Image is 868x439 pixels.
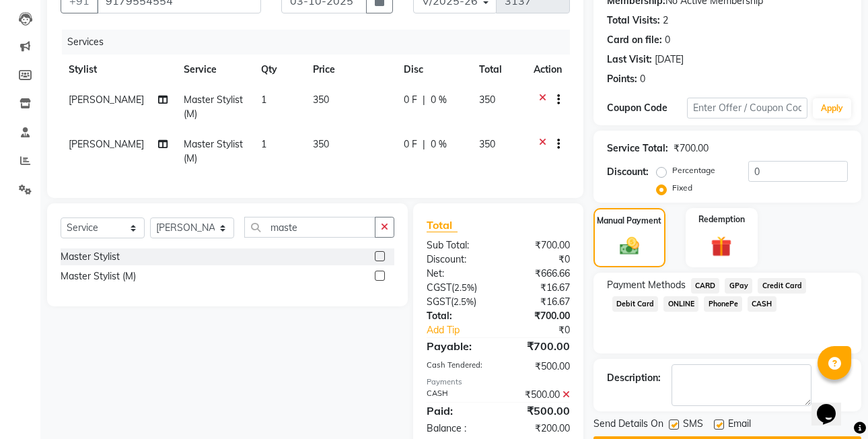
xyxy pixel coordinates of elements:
span: 350 [479,138,495,150]
th: Total [471,55,526,85]
span: ONLINE [663,296,698,312]
th: Stylist [61,55,176,85]
div: 2 [663,13,668,28]
span: Debit Card [612,296,659,312]
span: Send Details On [593,417,663,434]
span: [PERSON_NAME] [69,94,144,106]
div: [DATE] [655,53,684,67]
div: Payable: [417,338,498,354]
span: 0 % [431,137,447,151]
div: CASH [417,388,498,402]
span: 350 [313,94,329,106]
div: ₹700.00 [498,338,579,354]
div: ₹500.00 [498,360,579,374]
div: Coupon Code [607,101,687,115]
label: Manual Payment [597,215,661,227]
div: ( ) [417,295,498,309]
div: Total Visits: [607,13,660,28]
div: Master Stylist [61,250,120,264]
label: Fixed [672,182,692,194]
div: Card on file: [607,33,662,47]
span: 350 [479,94,495,106]
iframe: chat widget [811,385,855,426]
div: Paid: [417,403,498,419]
div: Description: [607,371,661,385]
div: ₹0 [498,252,579,267]
span: | [423,137,425,151]
div: ₹200.00 [498,421,579,436]
span: GPay [725,278,752,294]
div: Discount: [417,252,498,267]
div: Services [62,30,580,55]
div: Service Total: [607,141,668,156]
input: Search or Scan [244,217,375,238]
div: Discount: [607,165,649,179]
span: SMS [683,417,703,434]
div: Points: [607,72,637,86]
span: CARD [691,278,720,294]
div: Cash Tendered: [417,360,498,374]
button: Apply [813,98,851,119]
th: Price [305,55,396,85]
div: ( ) [417,281,498,295]
span: CGST [427,281,451,294]
img: _cash.svg [614,235,645,258]
span: Master Stylist (M) [184,138,243,164]
span: 1 [261,138,266,150]
span: [PERSON_NAME] [69,138,144,150]
span: 2.5% [454,282,474,293]
span: 0 F [404,137,417,151]
div: 0 [665,33,670,47]
div: Total: [417,309,498,323]
div: Last Visit: [607,53,652,67]
div: Payments [427,376,570,388]
div: ₹666.66 [498,267,579,281]
div: ₹700.00 [674,141,709,156]
label: Percentage [672,164,715,176]
span: 0 F [404,93,417,107]
span: 2.5% [454,296,474,307]
div: ₹0 [512,323,580,337]
th: Disc [396,55,470,85]
span: Total [427,218,458,232]
th: Service [176,55,253,85]
span: 0 % [431,93,447,107]
span: Master Stylist (M) [184,94,243,120]
label: Redemption [698,213,745,226]
div: ₹16.67 [498,281,579,295]
div: Net: [417,267,498,281]
div: Balance : [417,421,498,436]
th: Qty [253,55,305,85]
span: SGST [427,296,451,308]
th: Action [526,55,570,85]
div: ₹500.00 [498,403,579,419]
span: Credit Card [758,278,806,294]
div: ₹16.67 [498,295,579,309]
span: 350 [313,138,329,150]
span: PhonePe [704,296,742,312]
input: Enter Offer / Coupon Code [687,98,807,119]
span: | [423,93,425,107]
span: CASH [748,296,776,312]
span: Payment Methods [607,278,686,292]
div: Sub Total: [417,238,498,252]
span: Email [728,417,751,434]
div: 0 [640,72,645,86]
span: 1 [261,94,266,106]
a: Add Tip [417,323,511,337]
div: Master Stylist (M) [61,269,136,283]
div: ₹700.00 [498,238,579,252]
div: ₹700.00 [498,309,579,323]
div: ₹500.00 [498,388,579,402]
img: _gift.svg [704,234,738,259]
